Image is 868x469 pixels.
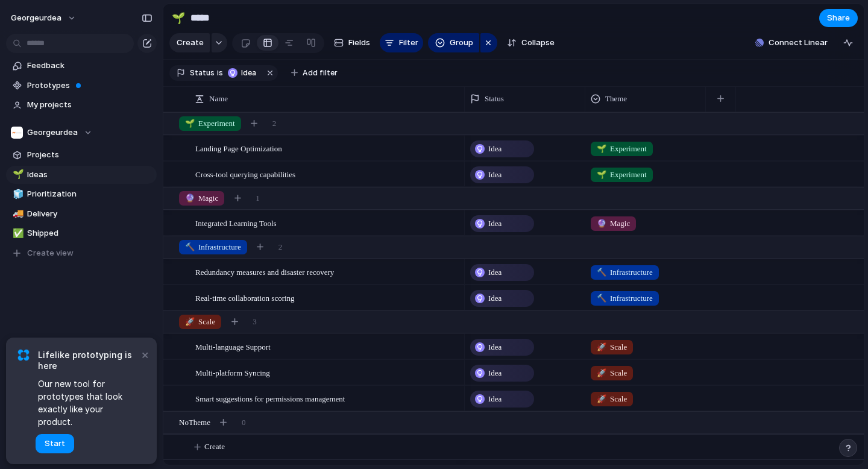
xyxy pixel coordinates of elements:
[242,417,246,429] span: 0
[172,10,185,26] div: 🌱
[428,33,479,52] button: Group
[597,170,606,179] span: 🌱
[597,266,653,279] span: Infrastructure
[185,119,195,128] span: 🌱
[195,365,270,379] span: Multi-platform Syncing
[13,227,21,241] div: ✅
[348,37,370,49] span: Fields
[827,12,850,24] span: Share
[597,393,627,405] span: Scale
[769,37,828,49] span: Connect Linear
[502,33,559,52] button: Collapse
[6,96,157,114] a: My projects
[11,12,61,24] span: georgeurdea
[597,268,606,277] span: 🔨
[185,194,195,203] span: 🔮
[597,169,647,181] span: Experiment
[488,218,502,230] span: Idea
[45,438,65,450] span: Start
[488,341,502,353] span: Idea
[185,192,218,204] span: Magic
[185,118,235,130] span: Experiment
[6,244,157,262] button: Create view
[27,247,74,259] span: Create view
[284,65,345,81] button: Add filter
[13,187,21,201] div: 🧊
[195,167,295,181] span: Cross-tool querying capabilities
[195,391,345,405] span: Smart suggestions for permissions management
[329,33,375,52] button: Fields
[605,93,627,105] span: Theme
[169,33,210,52] button: Create
[185,242,195,251] span: 🔨
[597,394,606,403] span: 🚀
[209,93,228,105] span: Name
[27,227,153,239] span: Shipped
[253,316,257,328] span: 3
[27,149,153,161] span: Projects
[11,169,23,181] button: 🌱
[488,143,502,155] span: Idea
[185,316,215,328] span: Scale
[597,341,627,353] span: Scale
[27,60,153,72] span: Feedback
[597,218,630,230] span: Magic
[521,37,555,49] span: Collapse
[27,208,153,220] span: Delivery
[597,292,653,304] span: Infrastructure
[204,441,225,453] span: Create
[13,207,21,221] div: 🚚
[195,216,277,230] span: Integrated Learning Tools
[13,168,21,181] div: 🌱
[485,93,504,105] span: Status
[27,188,153,200] span: Prioritization
[27,127,78,139] span: Georgeurdea
[195,291,295,304] span: Real-time collaboration scoring
[185,241,241,253] span: Infrastructure
[597,144,606,153] span: 🌱
[278,241,283,253] span: 2
[27,80,153,92] span: Prototypes
[36,434,74,453] button: Start
[185,317,195,326] span: 🚀
[11,208,23,220] button: 🚚
[6,224,157,242] a: ✅Shipped
[750,34,832,52] button: Connect Linear
[195,141,282,155] span: Landing Page Optimization
[488,393,502,405] span: Idea
[597,342,606,351] span: 🚀
[6,77,157,95] a: Prototypes
[272,118,277,130] span: 2
[241,68,259,78] span: Idea
[11,188,23,200] button: 🧊
[6,124,157,142] button: Georgeurdea
[27,169,153,181] span: Ideas
[6,185,157,203] a: 🧊Prioritization
[819,9,858,27] button: Share
[6,205,157,223] a: 🚚Delivery
[177,37,204,49] span: Create
[6,146,157,164] a: Projects
[179,417,210,429] span: No Theme
[224,66,262,80] button: Idea
[137,347,152,362] button: Dismiss
[597,143,647,155] span: Experiment
[597,294,606,303] span: 🔨
[169,8,188,28] button: 🌱
[597,367,627,379] span: Scale
[380,33,423,52] button: Filter
[450,37,473,49] span: Group
[256,192,260,204] span: 1
[38,350,139,371] span: Lifelike prototyping is here
[195,265,334,279] span: Redundancy measures and disaster recovery
[6,166,157,184] a: 🌱Ideas
[11,227,23,239] button: ✅
[217,68,223,78] span: is
[597,368,606,377] span: 🚀
[488,169,502,181] span: Idea
[399,37,418,49] span: Filter
[190,68,215,78] span: Status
